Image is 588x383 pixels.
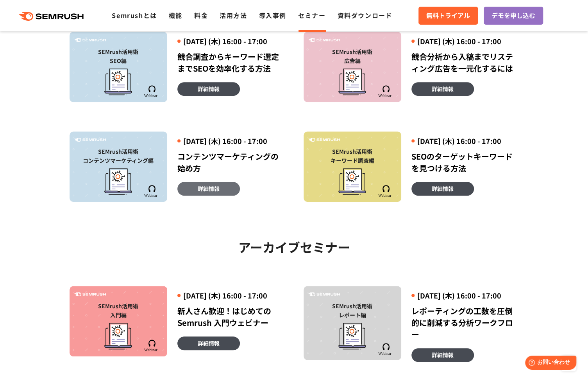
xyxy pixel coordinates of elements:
div: SEOのターゲットキーワードを見つける方法 [411,151,519,174]
a: 導入事例 [259,11,286,20]
div: SEMrush活用術 入門編 [73,302,163,320]
a: デモを申し込む [484,7,543,25]
a: 詳細情報 [177,182,240,196]
div: [DATE] (木) 16:00 - 17:00 [411,136,519,146]
a: 詳細情報 [177,82,240,96]
div: 競合調査からキーワード選定までSEOを効率化する方法 [177,51,285,74]
div: SEMrush活用術 レポート編 [307,302,397,320]
a: Semrushとは [112,11,157,20]
img: Semrush [308,138,340,142]
a: 詳細情報 [411,82,474,96]
span: 詳細情報 [432,351,454,359]
div: 競合分析から入稿までリスティング広告を一元化するには [411,51,519,74]
span: 無料トライアル [426,11,470,21]
img: Semrush [378,85,394,97]
div: [DATE] (木) 16:00 - 17:00 [177,136,285,146]
div: SEMrush活用術 キーワード調査編 [307,147,397,165]
img: Semrush [74,292,106,297]
a: 無料トライアル [418,7,478,25]
a: 詳細情報 [411,348,474,362]
div: 新人さん歓迎！はじめてのSemrush 入門ウェビナー [177,305,285,329]
div: SEMrush活用術 コンテンツマーケティング編 [73,147,163,165]
div: [DATE] (木) 16:00 - 17:00 [177,291,285,300]
span: 詳細情報 [432,85,454,93]
a: 資料ダウンロード [337,11,392,20]
img: Semrush [144,185,160,197]
div: [DATE] (木) 16:00 - 17:00 [177,36,285,46]
img: Semrush [144,85,160,97]
iframe: Help widget launcher [518,352,579,374]
span: 詳細情報 [198,184,220,193]
img: Semrush [74,138,106,142]
div: SEMrush活用術 広告編 [307,47,397,65]
a: 機能 [169,11,182,20]
a: 料金 [194,11,208,20]
a: 詳細情報 [177,336,240,350]
div: [DATE] (木) 16:00 - 17:00 [411,36,519,46]
img: Semrush [74,38,106,42]
img: Semrush [308,292,340,297]
div: [DATE] (木) 16:00 - 17:00 [411,291,519,300]
img: Semrush [308,38,340,42]
a: セミナー [298,11,325,20]
span: 詳細情報 [198,85,220,93]
div: SEMrush活用術 SEO編 [73,47,163,65]
span: 詳細情報 [432,184,454,193]
span: デモを申し込む [491,11,535,21]
span: 詳細情報 [198,339,220,347]
a: 詳細情報 [411,182,474,196]
div: コンテンツマーケティングの始め方 [177,151,285,174]
img: Semrush [144,340,160,352]
h2: アーカイブセミナー [70,237,519,257]
a: 活用方法 [220,11,247,20]
img: Semrush [378,343,394,355]
img: Semrush [378,185,394,197]
div: レポーティングの工数を圧倒的に削減する分析ワークフロー [411,305,519,340]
